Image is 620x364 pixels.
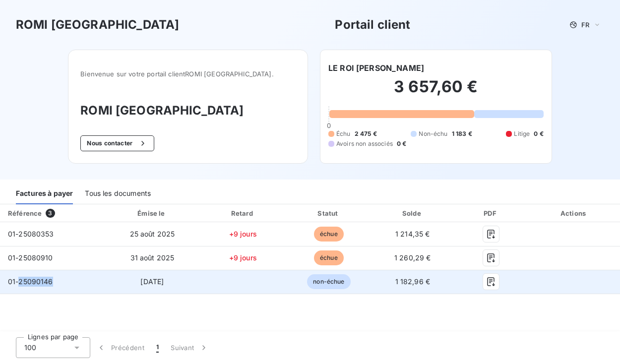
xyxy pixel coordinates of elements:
h6: LE ROI [PERSON_NAME] [328,62,424,74]
button: Suivant [165,337,215,358]
div: Émise le [107,208,198,218]
span: 3 [46,209,55,218]
span: 1 214,35 € [395,230,430,238]
span: Bienvenue sur votre portail client ROMI [GEOGRAPHIC_DATA] . [80,70,296,78]
span: 1 [156,343,159,353]
div: Solde [373,208,452,218]
span: Avoirs non associés [336,139,393,148]
span: échue [314,227,344,242]
span: 0 € [534,129,543,138]
span: Échu [336,129,351,138]
span: 1 182,96 € [395,277,431,286]
span: +9 jours [229,230,257,238]
button: 1 [150,337,165,358]
span: 2 475 € [355,129,377,138]
h3: ROMI [GEOGRAPHIC_DATA] [80,102,296,120]
div: Actions [530,208,618,218]
span: échue [314,250,344,265]
span: 01-25080910 [8,253,53,262]
div: PDF [456,208,526,218]
div: Référence [8,209,42,217]
span: non-échue [307,274,350,289]
span: [DATE] [140,277,164,286]
span: 25 août 2025 [130,230,175,238]
button: Nous contacter [80,135,154,151]
span: 1 183 € [452,129,472,138]
div: Statut [288,208,369,218]
span: 01-25090146 [8,277,53,286]
div: Tous les documents [85,183,151,204]
span: 0 [327,121,331,129]
span: 1 260,29 € [394,253,431,262]
h3: Portail client [335,16,410,34]
span: Litige [514,129,530,138]
span: +9 jours [229,253,257,262]
div: Retard [201,208,284,218]
span: 0 € [397,139,406,148]
h2: 3 657,60 € [328,77,544,107]
span: Non-échu [419,129,447,138]
span: 100 [24,343,36,353]
button: Précédent [90,337,150,358]
span: 01-25080353 [8,230,54,238]
div: Factures à payer [16,183,73,204]
span: 31 août 2025 [130,253,175,262]
h3: ROMI [GEOGRAPHIC_DATA] [16,16,179,34]
span: FR [581,21,589,29]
